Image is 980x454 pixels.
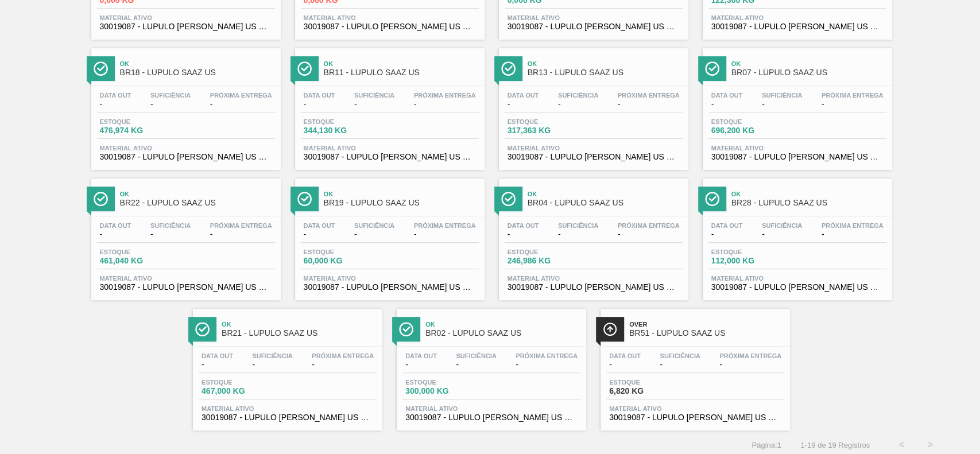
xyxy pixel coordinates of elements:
[414,230,476,239] span: -
[312,360,374,369] span: -
[304,126,384,135] span: 344,130 KG
[304,249,384,255] span: Estoque
[694,40,898,170] a: ÍconeOkBR07 - LÚPULO SAAZ USData out-Suficiência-Próxima Entrega-Estoque696,200 KGMaterial ativo3...
[711,92,743,99] span: Data out
[731,60,886,67] span: Ok
[100,145,272,152] span: Material ativo
[711,275,884,282] span: Material ativo
[711,14,884,21] span: Material ativo
[508,230,539,239] span: -
[516,360,578,369] span: -
[762,230,802,239] span: -
[150,92,191,99] span: Suficiência
[202,405,374,412] span: Material ativo
[609,387,690,395] span: 6,820 KG
[508,275,680,282] span: Material ativo
[405,360,437,369] span: -
[660,360,700,369] span: -
[705,192,719,206] img: Ícone
[150,222,191,229] span: Suficiência
[711,22,884,31] span: 30019087 - LUPULO REG SAAZ US PELLET HOSPTEINER
[405,379,486,386] span: Estoque
[425,329,580,337] span: BR02 - LÚPULO SAAZ US
[731,199,886,207] span: BR28 - LÚPULO SAAZ US
[83,170,286,300] a: ÍconeOkBR22 - LÚPULO SAAZ USData out-Suficiência-Próxima Entrega-Estoque461,040 KGMaterial ativo3...
[202,360,233,369] span: -
[120,199,275,207] span: BR22 - LÚPULO SAAZ US
[388,300,592,430] a: ÍconeOkBR02 - LÚPULO SAAZ USData out-Suficiência-Próxima Entrega-Estoque300,000 KGMaterial ativo3...
[822,100,884,108] span: -
[516,352,578,359] span: Próxima Entrega
[508,222,539,229] span: Data out
[210,230,272,239] span: -
[312,352,374,359] span: Próxima Entrega
[490,170,694,300] a: ÍconeOkBR04 - LÚPULO SAAZ USData out-Suficiência-Próxima Entrega-Estoque246,986 KGMaterial ativo3...
[120,68,275,77] span: BR18 - LÚPULO SAAZ US
[202,379,282,386] span: Estoque
[354,230,394,239] span: -
[414,92,476,99] span: Próxima Entrega
[501,61,516,76] img: Ícone
[100,22,272,31] span: 30019087 - LUPULO REG SAAZ US PELLET HOSPTEINER
[711,126,792,135] span: 696,200 KG
[456,360,496,369] span: -
[618,230,680,239] span: -
[100,257,180,265] span: 461,040 KG
[711,230,743,239] span: -
[799,441,870,449] span: 1 - 19 de 19 Registros
[100,230,131,239] span: -
[100,126,180,135] span: 476,974 KG
[558,92,598,99] span: Suficiência
[490,40,694,170] a: ÍconeOkBR13 - LÚPULO SAAZ USData out-Suficiência-Próxima Entrega-Estoque317,363 KGMaterial ativo3...
[195,322,210,336] img: Ícone
[528,60,683,67] span: Ok
[508,249,588,255] span: Estoque
[558,222,598,229] span: Suficiência
[609,379,690,386] span: Estoque
[618,222,680,229] span: Próxima Entrega
[762,100,802,108] span: -
[719,352,781,359] span: Próxima Entrega
[414,100,476,108] span: -
[618,100,680,108] span: -
[711,283,884,292] span: 30019087 - LUPULO REG SAAZ US PELLET HOSPTEINER
[252,360,292,369] span: -
[508,283,680,292] span: 30019087 - LUPULO REG SAAZ US PELLET HOSPTEINER
[405,413,578,422] span: 30019087 - LUPULO REG SAAZ US PELLET HOSPTEINER
[100,222,131,229] span: Data out
[528,199,683,207] span: BR04 - LÚPULO SAAZ US
[731,68,886,77] span: BR07 - LÚPULO SAAZ US
[558,100,598,108] span: -
[202,387,282,395] span: 467,000 KG
[304,153,476,161] span: 30019087 - LUPULO REG SAAZ US PELLET HOSPTEINER
[297,61,312,76] img: Ícone
[731,191,886,197] span: Ok
[304,230,335,239] span: -
[120,191,275,197] span: Ok
[304,275,476,282] span: Material ativo
[202,352,233,359] span: Data out
[508,22,680,31] span: 30019087 - LUPULO REG SAAZ US PELLET HOSPTEINER
[399,322,413,336] img: Ícone
[822,222,884,229] span: Próxima Entrega
[609,413,781,422] span: 30019087 - LUPULO REG SAAZ US PELLET HOSPTEINER
[508,257,588,265] span: 246,986 KG
[405,405,578,412] span: Material ativo
[629,321,784,328] span: Over
[508,145,680,152] span: Material ativo
[150,100,191,108] span: -
[304,22,476,31] span: 30019087 - LUPULO REG SAAZ US PELLET HOSPTEINER
[297,192,312,206] img: Ícone
[354,100,394,108] span: -
[210,100,272,108] span: -
[711,257,792,265] span: 112,000 KG
[711,249,792,255] span: Estoque
[405,352,437,359] span: Data out
[425,321,580,328] span: Ok
[762,92,802,99] span: Suficiência
[405,387,486,395] span: 300,000 KG
[414,222,476,229] span: Próxima Entrega
[210,222,272,229] span: Próxima Entrega
[222,329,377,337] span: BR21 - LÚPULO SAAZ US
[822,230,884,239] span: -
